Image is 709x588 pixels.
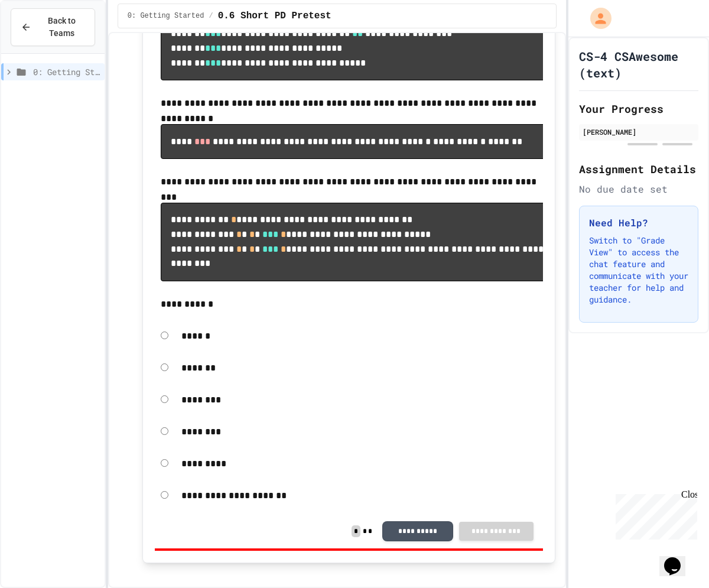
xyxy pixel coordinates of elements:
[33,66,100,78] span: 0: Getting Started
[128,11,204,21] span: 0: Getting Started
[209,11,213,21] span: /
[659,541,697,576] iframe: chat widget
[579,100,698,117] h2: Your Progress
[579,182,698,196] div: No due date set
[611,489,697,540] iframe: chat widget
[38,15,85,40] span: Back to Teams
[589,235,688,306] p: Switch to "Grade View" to access the chat feature and communicate with your teacher for help and ...
[5,5,82,75] div: Chat with us now!Close
[589,216,688,230] h3: Need Help?
[578,5,614,32] div: My Account
[579,161,698,177] h2: Assignment Details
[218,9,331,23] span: 0.6 Short PD Pretest
[583,126,695,137] div: [PERSON_NAME]
[579,48,698,81] h1: CS-4 CSAwesome (text)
